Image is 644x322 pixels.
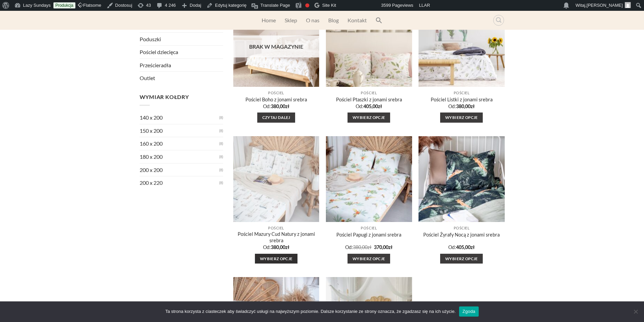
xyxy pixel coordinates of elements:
span: [PERSON_NAME] [587,3,623,8]
svg: Search [376,17,382,24]
span: Od: [356,103,363,109]
a: Pościel Papugi z jonami srebra [336,232,401,238]
span: Od: [345,244,353,250]
span: zł [471,244,475,250]
bdi: 370,00 [374,244,392,250]
bdi: 380,00 [353,244,372,250]
a: Pościel dziecięca [140,46,223,58]
a: Wyszukiwarka [493,15,504,26]
a: Zgoda [459,306,479,317]
span: Od: [448,103,456,109]
a: Pościel Boho z jonami srebra [245,97,307,103]
a: 160 x 200 [140,137,219,150]
a: Przeczytaj więcej o „Pościel Mazury Cud Natury z jonami srebra” [255,254,297,264]
span: Od: [263,244,271,250]
span: (8) [219,177,223,189]
a: 140 x 200 [140,111,219,124]
bdi: 405,00 [456,244,475,250]
a: 150 x 200 [140,124,219,137]
span: (8) [219,125,223,137]
a: Pościel Żyrafy Nocą z jonami srebra [423,232,500,238]
p: Pościel [237,91,316,95]
a: 180 x 200 [140,150,219,163]
a: O nas [306,14,319,26]
p: Pościel [237,226,316,230]
a: Pościel Mazury Cud Natury z jonami srebra [237,231,316,244]
a: Poduszki [140,33,223,46]
span: zł [285,103,289,109]
span: Ta strona korzysta z ciasteczek aby świadczyć usługi na najwyższym poziomie. Dalsze korzystanie z... [165,308,456,315]
img: Views over 48 hours. Click for more Jetpack Stats. [342,2,380,10]
a: Pościel Ptaszki z jonami srebra [336,97,402,103]
a: Blog [328,14,339,26]
a: Przeczytaj więcej o „Pościel Listki z jonami srebra” [440,113,483,123]
div: Brak w magazynie [233,35,319,58]
span: zł [378,103,382,109]
a: Przeczytaj więcej o „Pościel Ptaszki z jonami srebra” [348,113,390,123]
bdi: 380,00 [456,103,475,109]
span: zł [471,103,475,109]
span: Od: [263,103,271,109]
a: Przeczytaj więcej o „Pościel Boho z jonami srebra” [257,113,295,123]
a: 200 x 200 [140,164,219,176]
a: Kontakt [348,14,367,26]
span: Od: [448,244,456,250]
a: Produkcja [53,2,75,8]
span: zł [285,244,289,250]
span: Wymiar kołdry [140,94,189,100]
p: Pościel [329,226,409,230]
span: Nie wyrażam zgody [632,308,639,315]
a: Search Icon Link [376,14,382,27]
a: 200 x 220 [140,176,219,189]
a: Przeczytaj więcej o „Pościel Żyrafy Nocą z jonami srebra” [440,254,483,264]
span: zł [388,244,392,250]
span: (8) [219,138,223,149]
span: (8) [219,112,223,123]
a: Pościel Listki z jonami srebra [431,97,493,103]
p: Pościel [422,91,501,95]
span: (8) [219,151,223,163]
a: Outlet [140,72,223,84]
a: Prześcieradła [140,59,223,72]
span: (8) [219,164,223,176]
p: Pościel [329,91,409,95]
a: Home [262,14,276,26]
bdi: 380,00 [271,244,289,250]
div: Nie ustawiono frazy kluczowej [305,3,309,7]
a: Sklep [285,14,297,26]
span: Site Kit [322,3,336,8]
a: Przeczytaj więcej o „Pościel Papugi z jonami srebra” [348,254,390,264]
p: Pościel [422,226,501,230]
span: zł [367,244,372,250]
bdi: 405,00 [363,103,382,109]
bdi: 380,00 [271,103,289,109]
